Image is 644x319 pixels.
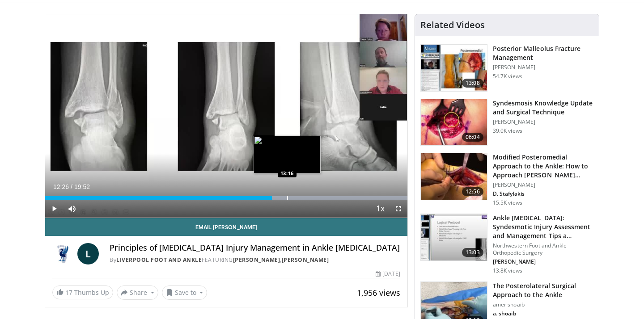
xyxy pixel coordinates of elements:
p: D. Stafylakis [493,190,593,197]
button: Mute [63,200,81,218]
img: 476a2f31-7f3f-4e9d-9d33-f87c8a4a8783.150x105_q85_crop-smart_upscale.jpg [421,214,487,260]
button: Fullscreen [390,200,407,218]
a: 13:08 Posterior Malleolus Fracture Management [PERSON_NAME] 54.7K views [420,44,593,92]
img: Liverpool Foot and Ankle [52,243,74,264]
span: 12:56 [462,187,483,196]
a: L [77,243,99,264]
button: Save to [162,285,208,300]
button: Share [117,285,158,300]
h3: Syndesmosis Knowledge Update and Surgical Technique [493,99,593,117]
p: [PERSON_NAME] [493,258,593,265]
p: a. shoaib [493,310,593,317]
h3: The Posterolateral Surgical Approach to the Ankle [493,281,593,299]
button: Play [45,200,63,218]
p: 39.0K views [493,127,522,134]
a: Email [PERSON_NAME] [45,218,407,236]
h3: Modified Posteromedial Approach to the Ankle: How to Approach [PERSON_NAME]… [493,153,593,180]
p: [PERSON_NAME] [493,181,593,189]
img: image.jpeg [254,136,321,173]
span: / [71,183,72,190]
p: [PERSON_NAME] [493,64,593,71]
a: 13:03 Ankle [MEDICAL_DATA]: Syndesmotic Injury Assessment and Management Tips a… Northwestern Foo... [420,214,593,274]
a: Liverpool Foot and Ankle [116,256,202,264]
button: Playback Rate [372,200,390,218]
div: Progress Bar [45,196,407,200]
a: 17 Thumbs Up [52,285,113,299]
div: By FEATURING , [110,256,400,264]
video-js: Video Player [45,14,407,218]
span: 13:08 [462,79,483,88]
span: 19:52 [74,183,90,190]
p: Northwestern Foot and Ankle Orthopedic Surgery [493,242,593,256]
h3: Ankle [MEDICAL_DATA]: Syndesmotic Injury Assessment and Management Tips a… [493,214,593,240]
a: 06:04 Syndesmosis Knowledge Update and Surgical Technique [PERSON_NAME] 39.0K views [420,99,593,146]
h3: Posterior Malleolus Fracture Management [493,44,593,62]
img: ae8508ed-6896-40ca-bae0-71b8ded2400a.150x105_q85_crop-smart_upscale.jpg [421,153,487,200]
span: 13:03 [462,248,483,257]
a: [PERSON_NAME] [233,256,280,264]
img: 50e07c4d-707f-48cd-824d-a6044cd0d074.150x105_q85_crop-smart_upscale.jpg [421,45,487,91]
p: amer shoaib [493,301,593,308]
span: 17 [65,288,72,297]
h4: Principles of [MEDICAL_DATA] Injury Management in Ankle [MEDICAL_DATA] [110,243,400,253]
span: 06:04 [462,133,483,142]
span: 1,956 views [357,287,400,298]
div: [DATE] [376,270,400,278]
span: 12:26 [53,183,69,190]
p: 13.8K views [493,267,522,274]
p: 54.7K views [493,73,522,80]
p: 15.5K views [493,199,522,206]
img: XzOTlMlQSGUnbGTX4xMDoxOjBzMTt2bJ.150x105_q85_crop-smart_upscale.jpg [421,99,487,146]
h4: Related Videos [420,20,485,30]
p: [PERSON_NAME] [493,118,593,126]
a: 12:56 Modified Posteromedial Approach to the Ankle: How to Approach [PERSON_NAME]… [PERSON_NAME] ... [420,153,593,206]
a: [PERSON_NAME] [282,256,329,264]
